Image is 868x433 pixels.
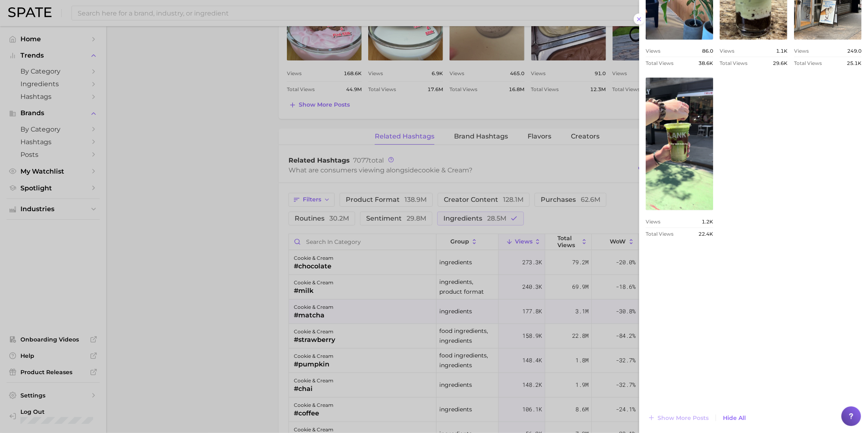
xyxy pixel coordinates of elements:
[776,48,787,54] span: 1.1k
[646,48,660,54] span: Views
[646,219,660,225] span: Views
[847,60,861,66] span: 25.1k
[721,413,748,424] button: Hide All
[720,48,734,54] span: Views
[702,219,713,225] span: 1.2k
[773,60,787,66] span: 29.6k
[658,415,709,422] span: Show more posts
[720,60,747,66] span: Total Views
[646,60,673,66] span: Total Views
[847,48,861,54] span: 249.0
[794,48,809,54] span: Views
[698,231,713,237] span: 22.4k
[646,412,711,424] button: Show more posts
[646,231,673,237] span: Total Views
[698,60,713,66] span: 38.6k
[723,415,746,422] span: Hide All
[794,60,822,66] span: Total Views
[702,48,713,54] span: 86.0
